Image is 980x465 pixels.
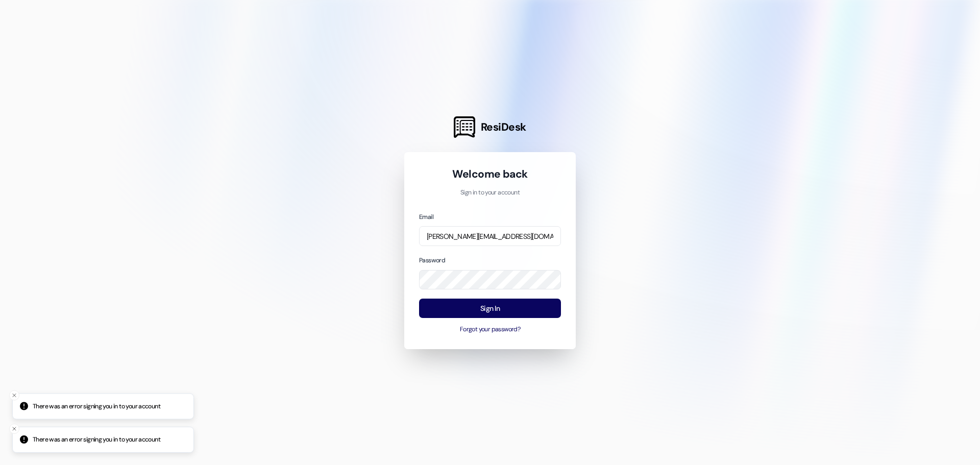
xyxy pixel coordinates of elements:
[419,213,433,221] label: Email
[419,188,561,198] p: Sign in to your account
[419,167,561,181] h1: Welcome back
[419,226,561,246] input: name@example.com
[454,116,475,138] img: ResiDesk Logo
[419,299,561,319] button: Sign In
[33,435,160,445] p: There was an error signing you in to your account
[9,390,19,400] button: Close toast
[419,256,445,264] label: Password
[419,325,561,334] button: Forgot your password?
[481,120,526,134] span: ResiDesk
[9,424,19,434] button: Close toast
[33,402,160,411] p: There was an error signing you in to your account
